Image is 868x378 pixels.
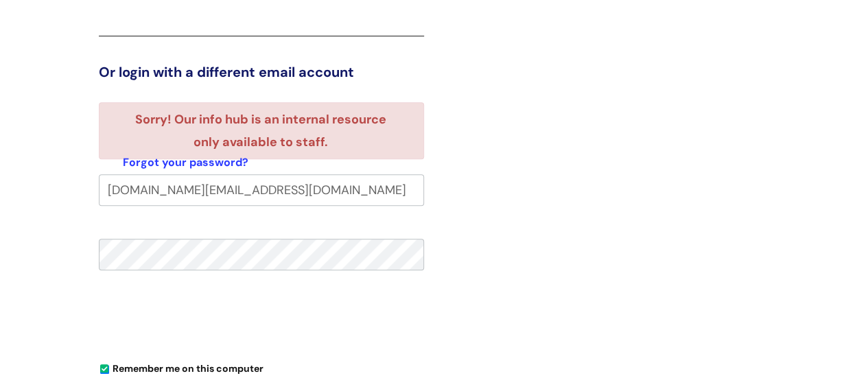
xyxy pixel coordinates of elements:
[99,303,307,357] iframe: reCAPTCHA
[123,153,248,173] a: Forgot your password?
[99,174,424,206] input: Your e-mail address
[99,359,263,375] label: Remember me on this computer
[99,64,424,80] h3: Or login with a different email account
[100,365,109,374] input: Remember me on this computer
[123,108,399,153] li: Sorry! Our info hub is an internal resource only available to staff.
